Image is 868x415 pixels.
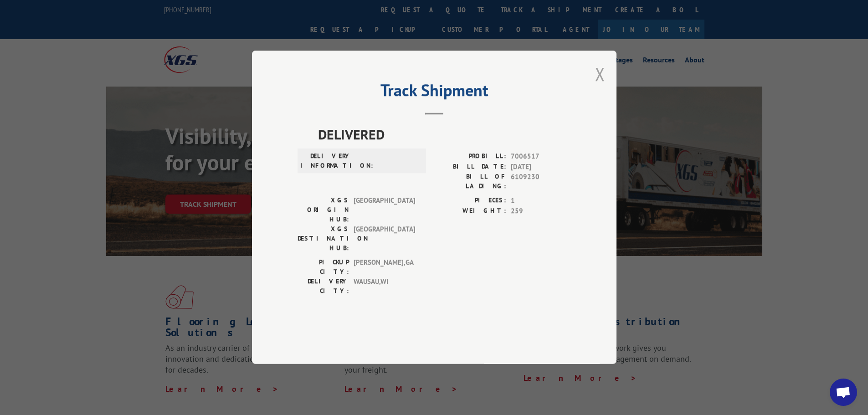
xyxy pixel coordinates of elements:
span: 259 [511,206,571,216]
span: WAUSAU , WI [354,277,415,296]
span: 7006517 [511,152,571,162]
label: PICKUP CITY: [298,258,349,277]
span: [PERSON_NAME] , GA [354,258,415,277]
span: 6109230 [511,172,571,191]
label: BILL OF LADING: [434,172,506,191]
label: WEIGHT: [434,206,506,216]
label: XGS DESTINATION HUB: [298,225,349,253]
label: XGS ORIGIN HUB: [298,196,349,225]
span: [GEOGRAPHIC_DATA] [354,196,415,225]
h2: Track Shipment [298,84,571,101]
span: [DATE] [511,162,571,172]
label: DELIVERY INFORMATION: [300,152,352,171]
label: PIECES: [434,196,506,206]
span: [GEOGRAPHIC_DATA] [354,225,415,253]
button: Close modal [595,62,605,86]
label: DELIVERY CITY: [298,277,349,296]
label: PROBILL: [434,152,506,162]
div: Open chat [830,379,857,406]
span: 1 [511,196,571,206]
span: DELIVERED [318,124,571,145]
label: BILL DATE: [434,162,506,172]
